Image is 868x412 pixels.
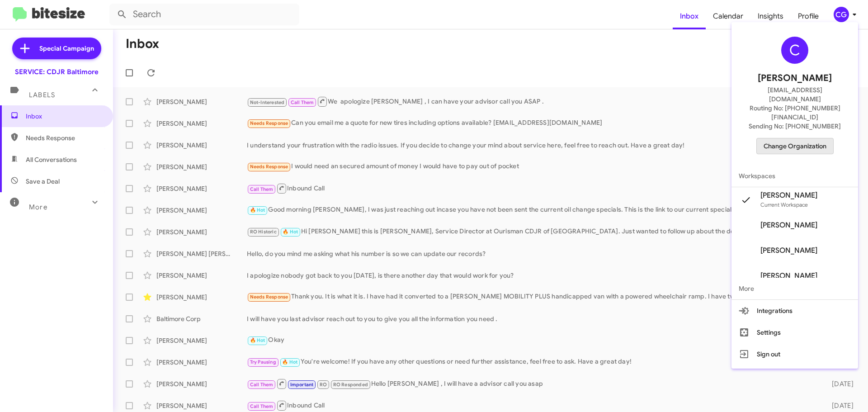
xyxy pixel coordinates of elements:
[760,271,817,280] span: [PERSON_NAME]
[742,104,847,122] span: Routing No: [PHONE_NUMBER][FINANCIAL_ID]
[760,221,817,230] span: [PERSON_NAME]
[760,201,808,208] span: Current Workspace
[731,300,858,322] button: Integrations
[731,278,858,299] span: More
[731,343,858,365] button: Sign out
[764,138,826,154] span: Change Organization
[781,37,808,64] div: C
[731,165,858,187] span: Workspaces
[742,85,847,104] span: [EMAIL_ADDRESS][DOMAIN_NAME]
[749,122,841,131] span: Sending No: [PHONE_NUMBER]
[731,322,858,343] button: Settings
[756,138,834,154] button: Change Organization
[760,246,817,255] span: [PERSON_NAME]
[760,191,817,200] span: [PERSON_NAME]
[758,71,832,85] span: [PERSON_NAME]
